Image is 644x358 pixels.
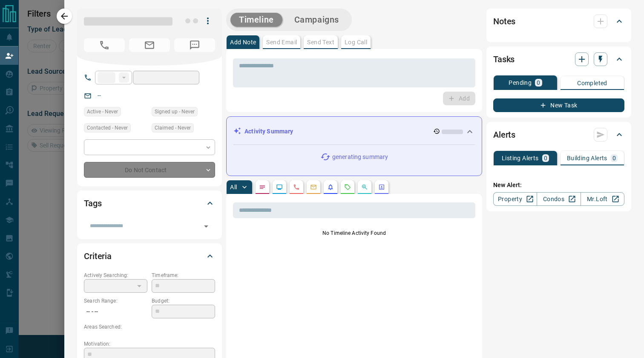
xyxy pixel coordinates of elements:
[310,184,317,191] svg: Emails
[493,98,624,112] button: New Task
[87,124,128,132] span: Contacted - Never
[286,13,348,27] button: Campaigns
[84,305,147,319] p: -- - --
[152,271,215,279] p: Timeframe:
[230,184,237,190] p: All
[493,52,515,66] h2: Tasks
[84,249,112,263] h2: Criteria
[84,162,215,178] div: Do Not Contact
[84,323,215,331] p: Areas Searched:
[87,107,118,116] span: Active - Never
[233,229,475,237] p: No Timeline Activity Found
[493,128,515,141] h2: Alerts
[509,80,532,86] p: Pending
[327,184,334,191] svg: Listing Alerts
[332,153,388,162] p: generating summary
[612,155,616,161] p: 0
[233,124,475,139] div: Activity Summary
[129,38,170,52] span: No Email
[544,155,547,161] p: 0
[84,271,147,279] p: Actively Searching:
[98,92,101,99] a: --
[84,297,147,305] p: Search Range:
[577,80,607,86] p: Completed
[537,80,540,86] p: 0
[581,192,624,206] a: Mr.Loft
[567,155,607,161] p: Building Alerts
[493,14,515,28] h2: Notes
[259,184,266,191] svg: Notes
[493,11,624,32] div: Notes
[155,124,191,132] span: Claimed - Never
[152,297,215,305] p: Budget:
[493,181,624,190] p: New Alert:
[344,184,351,191] svg: Requests
[493,124,624,145] div: Alerts
[84,38,125,52] span: No Number
[276,184,283,191] svg: Lead Browsing Activity
[361,184,368,191] svg: Opportunities
[244,127,293,136] p: Activity Summary
[84,246,215,266] div: Criteria
[537,192,581,206] a: Condos
[230,39,256,45] p: Add Note
[84,340,215,348] p: Motivation:
[293,184,300,191] svg: Calls
[502,155,539,161] p: Listing Alerts
[155,107,195,116] span: Signed up - Never
[84,196,101,210] h2: Tags
[200,220,212,232] button: Open
[230,13,282,27] button: Timeline
[174,38,215,52] span: No Number
[493,192,537,206] a: Property
[378,184,385,191] svg: Agent Actions
[493,49,624,69] div: Tasks
[84,193,215,214] div: Tags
